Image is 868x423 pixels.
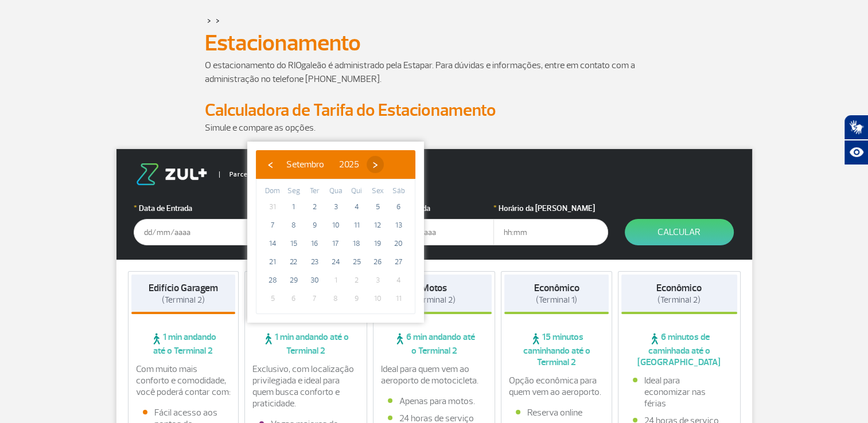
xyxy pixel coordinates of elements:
li: Apenas para motos. [388,395,481,407]
a: > [216,14,220,27]
span: 9 [348,289,366,308]
span: 2 [348,271,366,289]
span: 1 [326,271,345,289]
span: (Terminal 1) [536,295,577,305]
span: (Terminal 2) [412,295,456,305]
button: Setembro [279,156,332,173]
h1: Estacionamento [205,33,664,53]
span: 2 [305,198,324,216]
label: Data de Entrada [134,202,248,214]
span: 1 min andando até o Terminal 2 [248,331,364,357]
th: weekday [262,185,283,198]
span: 28 [263,271,282,289]
button: Abrir recursos assistivos. [844,140,868,165]
span: 15 [285,234,303,253]
label: Horário da [PERSON_NAME] [493,202,608,214]
button: 2025 [332,156,367,173]
span: 15 minutos caminhando até o Terminal 2 [504,331,609,368]
span: 13 [390,216,408,234]
span: (Terminal 2) [657,295,700,305]
span: 10 [326,216,345,234]
strong: Edifício Garagem [149,282,218,294]
li: Reserva online [516,407,597,418]
span: Setembro [286,159,324,170]
span: 4 [390,271,408,289]
span: 27 [390,253,408,271]
label: Data da Saída [379,202,494,214]
span: 6 min andando até o Terminal 2 [376,331,492,357]
span: 5 [368,198,387,216]
button: Calcular [625,219,734,245]
span: 1 min andando até o Terminal 2 [131,331,236,357]
span: 26 [368,253,387,271]
bs-datepicker-navigation-view: ​ ​ ​ [262,157,384,169]
span: 5 [263,289,282,308]
strong: Econômico [534,282,579,294]
span: 22 [285,253,303,271]
th: weekday [325,185,347,198]
span: 31 [263,198,282,216]
span: (Terminal 2) [162,295,205,305]
th: weekday [388,185,409,198]
span: 9 [305,216,324,234]
p: Opção econômica para quem vem ao aeroporto. [509,375,604,398]
span: 7 [305,289,324,308]
th: weekday [283,185,305,198]
button: Abrir tradutor de língua de sinais. [844,115,868,140]
th: weekday [346,185,367,198]
span: 20 [390,234,408,253]
span: 30 [305,271,324,289]
p: Exclusivo, com localização privilegiada e ideal para quem busca conforto e praticidade. [252,363,359,409]
span: 11 [348,216,366,234]
div: Plugin de acessibilidade da Hand Talk. [844,115,868,165]
bs-datepicker-container: calendar [247,142,424,323]
span: 6 [285,289,303,308]
h2: Calculadora de Tarifa do Estacionamento [205,100,664,121]
span: 11 [390,289,408,308]
span: 12 [368,216,387,234]
p: Ideal para quem vem ao aeroporto de motocicleta. [381,363,488,386]
span: 18 [348,234,366,253]
span: 8 [285,216,303,234]
span: 3 [368,271,387,289]
li: Ideal para economizar nas férias [633,375,726,409]
span: Parceiro Oficial [219,171,278,178]
button: › [367,156,384,173]
span: 6 minutos de caminhada até o [GEOGRAPHIC_DATA] [621,331,737,368]
span: 24 [326,253,345,271]
strong: Econômico [656,282,702,294]
span: 1 [285,198,303,216]
span: 8 [326,289,345,308]
strong: Motos [421,282,447,294]
span: 16 [305,234,324,253]
span: 2025 [339,159,359,170]
input: dd/mm/aaaa [134,219,248,245]
span: 6 [390,198,408,216]
p: O estacionamento do RIOgaleão é administrado pela Estapar. Para dúvidas e informações, entre em c... [205,58,664,86]
th: weekday [367,185,388,198]
input: hh:mm [493,219,608,245]
span: 14 [263,234,282,253]
span: 25 [348,253,366,271]
span: 21 [263,253,282,271]
button: ‹ [262,156,279,173]
p: Simule e compare as opções. [205,121,664,135]
p: Com muito mais conforto e comodidade, você poderá contar com: [136,363,231,398]
img: logo-zul.png [134,163,209,185]
span: 3 [326,198,345,216]
span: 29 [285,271,303,289]
span: 19 [368,234,387,253]
input: dd/mm/aaaa [379,219,494,245]
th: weekday [304,185,325,198]
span: 7 [263,216,282,234]
span: 4 [348,198,366,216]
span: 10 [368,289,387,308]
a: > [207,14,211,27]
span: 17 [326,234,345,253]
span: 23 [305,253,324,271]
